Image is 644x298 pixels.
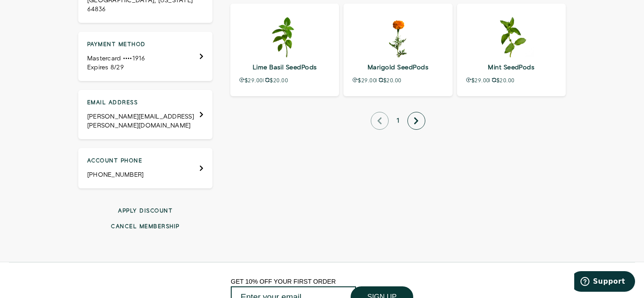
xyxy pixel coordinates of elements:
div: Mastercard ••••1916 [87,54,146,63]
div: Account phone: +14177938674 [78,148,212,188]
p: $29.00 $20.00 [239,77,330,84]
p: $29.00 $20.00 [466,77,557,84]
div: Email address: adam.murphy@ymail.com [78,90,212,139]
h4: Payment method [87,41,146,49]
p: Mint SeedPods [466,61,557,74]
p: Lime Basil SeedPods [239,61,330,74]
div: Expires 8/29 [87,63,146,72]
p: Marigold SeedPods [352,61,443,74]
span: 1 [393,113,403,129]
span: GET 10% OFF YOUR FIRST ORDER [231,278,336,285]
button: Cancel membership [78,223,212,230]
p: $29.00 $20.00 [352,77,443,84]
img: mint-seedpods-2 [489,13,534,57]
button: next page [407,112,425,130]
img: lime-basil-seedpods [263,13,307,57]
img: marigold-seedpods-2 [376,13,420,57]
button: Apply discount [78,207,212,215]
div: [PHONE_NUMBER] [87,170,144,179]
div: Payment method [78,32,212,81]
iframe: Opens a widget where you can find more information [574,271,635,294]
h4: Account phone [87,157,144,165]
div: [PERSON_NAME][EMAIL_ADDRESS][PERSON_NAME][DOMAIN_NAME] [87,112,199,130]
h4: Email address [87,99,199,107]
